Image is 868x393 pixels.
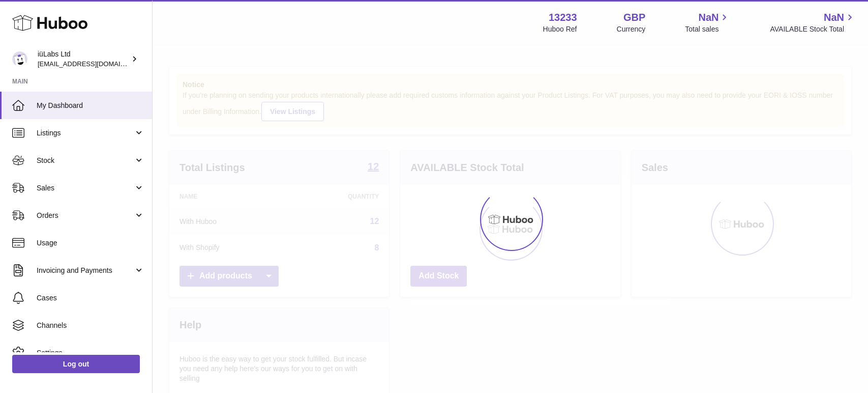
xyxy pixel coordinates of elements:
[37,238,144,248] span: Usage
[37,128,134,138] span: Listings
[824,11,844,24] span: NaN
[549,11,577,24] strong: 13233
[37,266,134,275] span: Invoicing and Payments
[685,24,730,34] span: Total sales
[770,11,856,34] a: NaN AVAILABLE Stock Total
[37,156,134,165] span: Stock
[770,24,856,34] span: AVAILABLE Stock Total
[685,11,730,34] a: NaN Total sales
[37,183,134,193] span: Sales
[698,11,719,24] span: NaN
[38,49,129,69] div: iüLabs Ltd
[617,24,646,34] div: Currency
[37,321,144,330] span: Channels
[12,355,140,373] a: Log out
[38,60,149,68] span: [EMAIL_ADDRESS][DOMAIN_NAME]
[37,101,144,110] span: My Dashboard
[12,51,27,67] img: internalAdmin-13233@internal.huboo.com
[543,24,577,34] div: Huboo Ref
[37,293,144,303] span: Cases
[623,11,645,24] strong: GBP
[37,211,134,220] span: Orders
[37,348,144,358] span: Settings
